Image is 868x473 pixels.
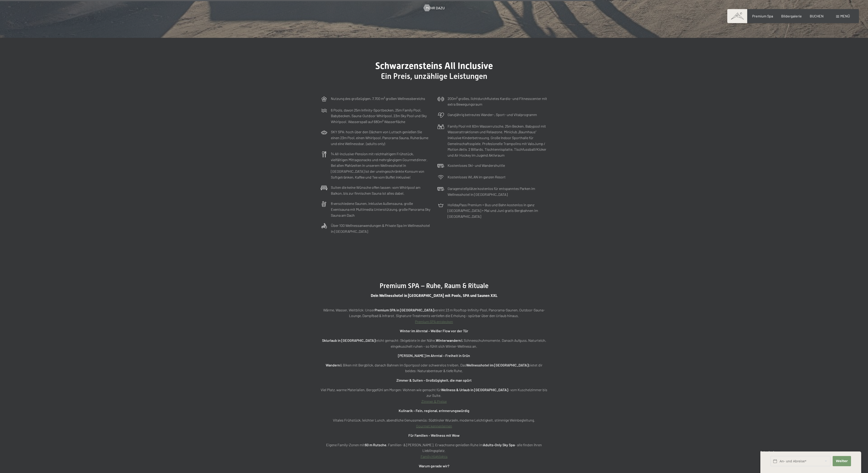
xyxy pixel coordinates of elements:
[331,96,425,102] p: Nutzung des großzügigen, 7.700 m² großen Wellnessbereichs
[448,186,547,197] p: Garagenstellplätze kostenlos für entspanntes Parken im Wellnesshotel in [GEOGRAPHIC_DATA]
[326,363,340,367] strong: Wandern
[483,443,515,447] strong: Adults-Only Sky Spa
[321,442,547,459] p: Eigene Family-Zonen mit , Familien- & [PERSON_NAME]. Erwachsene genießen Ruhe im – alle finden ih...
[408,433,460,437] strong: Für Familien – Wellness mit Wow
[840,14,850,18] span: Menü
[448,112,537,118] p: Ganzjährig betreutes Wander-, Sport- und Vitalprogramm
[752,14,773,18] a: Premium Spa
[331,223,431,234] p: Über 100 Wellnessanwendungen & Private Spa im Wellnesshotel in [GEOGRAPHIC_DATA]
[321,337,547,349] p: leicht gemacht: Skigebiete in der Nähe, & Schneeschuhmomente. Danach Aufguss, Naturteich, eingeku...
[331,184,431,196] p: Suiten die keine Wünsche offen lassen: vom Whirlpool am Balkon, bis zur finnischen Sauna ist alle...
[331,201,431,218] p: 8 verschiedene Saunen, inklusive Außensauna, große Eventsauna mit Multimedia Unterstützung, große...
[321,307,547,325] p: Wärme, Wasser, Weitblick: Unser vereint 23 m Rooftop-Infinity-Pool, Panorama-Saunen, Outdoor-Saun...
[448,96,547,107] p: 200m² großes, lichtdurchflutetes Kardio- und Fitnesscenter mit extra Bewegungsraum
[448,202,547,219] p: HolidayPass Premium + Bus und Bahn kostenlos in ganz [GEOGRAPHIC_DATA] + Mai und Juni gratis Berg...
[398,353,470,358] strong: [PERSON_NAME] im Ahrntal – Freiheit in Grün
[321,362,547,374] p: & Biken mit Bergblick, danach Bahnen im Sportpool oder schwerelos treiben. Das bietet dir beides:...
[448,174,506,180] p: Kostenloses WLAN im ganzen Resort
[836,459,848,463] span: Weiter
[441,388,508,392] strong: Wellness & Urlaub in [GEOGRAPHIC_DATA]
[375,61,493,71] span: Schwarzensteins All Inclusive
[421,454,448,458] a: Family Highlights
[421,399,447,403] a: Zimmer & Preise
[322,338,375,342] strong: Skiurlaub in [GEOGRAPHIC_DATA]
[760,450,780,454] span: Schnellanfrage
[424,5,445,10] a: Mehr dazu
[375,308,434,312] strong: Premium SPA in [GEOGRAPHIC_DATA]
[331,107,431,125] p: 6 Pools, davon 25m Infinity-Sportbecken, 25m Family Pool, Babybecken, Sauna-Outdoor Whirlpool, 23...
[396,378,472,382] strong: Zimmer & Suiten – Großzügigkeit, die man spürt
[321,387,547,404] p: Viel Platz, warme Materialien, Berggefühl am Morgen: Wohnen wie gemacht für – vom Kuschelzimmer b...
[426,5,445,10] span: Mehr dazu
[400,329,468,333] strong: Winter im Ahrntal – Weißer Flow vor der Tür
[371,293,497,298] span: Dein Wellnesshotel in [GEOGRAPHIC_DATA] mit Pools, SPA und Saunen XXL
[321,417,547,429] p: Vitales Frühstück, leichter Lunch, abendliche Genussmenüs: Südtiroler Wurzeln, moderne Leichtigke...
[380,282,489,290] span: Premium SPA – Ruhe, Raum & Rituale
[399,408,469,413] strong: Kulinarik – Fein, regional, erinnerungswürdig
[419,464,449,468] strong: Warum gerade wir?
[781,14,802,18] a: Bildergalerie
[415,319,453,324] a: Premium SPA entdecken
[381,72,487,81] span: Ein Preis, unzählige Leistungen
[810,14,824,18] a: BUCHEN
[466,363,528,367] strong: Wellnesshotel im [GEOGRAPHIC_DATA]
[416,424,452,428] a: Gourmet kennenlernen
[448,123,547,158] p: Family Pool mit 60m Wasserrutsche, 25m Becken, Babypool mit Wasserattraktionen und Relaxzone. Min...
[331,151,431,180] p: ¾ All-inclusive-Pension mit reichhaltigem Frühstück, vielfältigen Mittagssnacks und mehrgängigem ...
[833,456,851,466] button: Weiter
[331,129,431,146] p: SKY SPA: hoch über den Dächern von Luttach genießen Sie einen 23m Pool, einen Whirlpool, Panorama...
[436,338,461,342] strong: Winterwandern
[448,163,505,168] p: Kostenloses Ski- und Wandershuttle
[365,443,386,447] strong: 60 m Rutsche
